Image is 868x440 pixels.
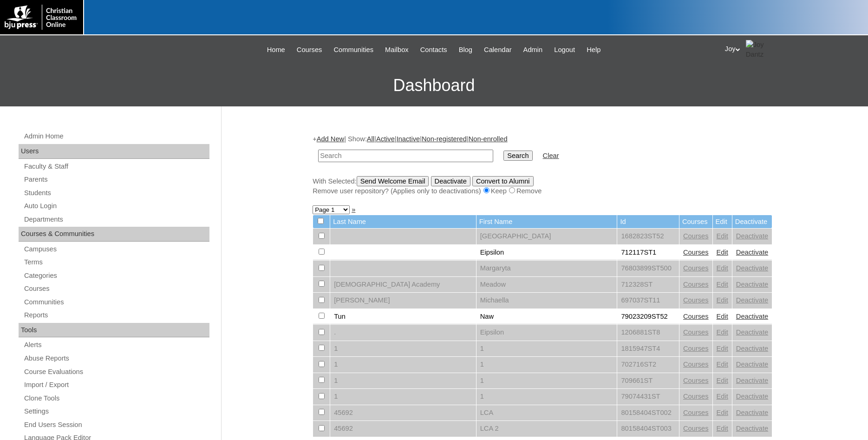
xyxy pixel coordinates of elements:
input: Search [503,151,532,161]
div: Joy [725,40,859,59]
a: Abuse Reports [23,353,209,364]
a: Edit [717,313,728,320]
a: Edit [717,377,728,384]
div: With Selected: [313,176,772,196]
a: Edit [717,345,728,352]
td: Eipsilon [476,245,617,261]
td: LCA [476,405,617,421]
td: 1682823ST52 [617,229,679,244]
a: Edit [717,425,728,432]
a: Edit [717,249,728,256]
a: Courses [683,232,709,240]
a: Terms [23,256,209,268]
a: Courses [683,345,709,352]
a: Courses [683,377,709,384]
a: Clone Tools [23,393,209,404]
td: Deactivate [732,215,772,229]
a: Deactivate [736,264,768,272]
a: Non-enrolled [469,135,508,143]
a: Deactivate [736,296,768,304]
a: Calendar [479,45,516,55]
img: logo-white.png [5,5,78,30]
img: Joy Dantz [746,40,769,59]
a: Non-registered [422,135,467,143]
a: Faculty & Staff [23,161,209,172]
td: 45692 [330,405,476,421]
td: Id [617,215,679,229]
a: Reports [23,309,209,321]
a: Courses [23,283,209,295]
div: Courses & Communities [19,227,209,242]
a: Deactivate [736,425,768,432]
a: Courses [683,249,709,256]
a: Courses [683,328,709,336]
input: Send Welcome Email [357,176,429,186]
a: Edit [717,328,728,336]
td: 1 [476,373,617,389]
td: 79023209ST52 [617,309,679,325]
td: 1 [330,341,476,357]
a: Students [23,187,209,199]
span: Mailbox [385,45,409,55]
input: Deactivate [431,176,470,186]
td: [PERSON_NAME] [330,293,476,309]
td: 79074431ST [617,389,679,405]
a: Blog [454,45,477,55]
a: Edit [717,232,728,240]
td: 1 [330,389,476,405]
td: 1 [476,389,617,405]
a: Home [262,45,290,55]
td: Margaryta [476,261,617,276]
span: Help [587,45,600,55]
a: Help [582,45,605,55]
a: Edit [717,281,728,288]
span: Blog [459,45,472,55]
a: Departments [23,214,209,225]
a: Edit [717,393,728,400]
a: Settings [23,406,209,417]
a: Mailbox [380,45,413,55]
a: Contacts [416,45,452,55]
td: 1 [330,357,476,373]
a: Courses [683,296,709,304]
td: Last Name [330,215,476,229]
td: 1 [330,373,476,389]
td: 45692 [330,421,476,437]
a: Admin Home [23,131,209,142]
a: Courses [683,313,709,320]
a: Courses [683,425,709,432]
a: Course Evaluations [23,366,209,378]
div: Remove user repository? (Applies only to deactivations) Keep Remove [313,186,772,196]
a: Inactive [397,135,420,143]
a: Edit [717,296,728,304]
a: Courses [683,264,709,272]
td: 1 [476,357,617,373]
a: Deactivate [736,249,768,256]
a: Categories [23,270,209,282]
a: Edit [717,264,728,272]
td: 1815947ST4 [617,341,679,357]
td: Edit [713,215,732,229]
td: LCA 2 [476,421,617,437]
a: Deactivate [736,328,768,336]
a: Deactivate [736,361,768,368]
td: 712328ST [617,277,679,293]
a: All [367,135,374,143]
a: Active [376,135,395,143]
a: Edit [717,361,728,368]
a: Admin [519,45,548,55]
span: Calendar [484,45,511,55]
div: + | Show: | | | | [313,134,772,196]
a: Deactivate [736,232,768,240]
a: Parents [23,174,209,185]
span: Admin [523,45,543,55]
td: 697037ST11 [617,293,679,309]
a: Clear [543,152,559,159]
a: Deactivate [736,281,768,288]
td: 1 [476,341,617,357]
td: Tun [330,309,476,325]
td: Eipsilon [476,325,617,341]
td: 709661ST [617,373,679,389]
td: 712117ST1 [617,245,679,261]
input: Convert to Alumni [472,176,534,186]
